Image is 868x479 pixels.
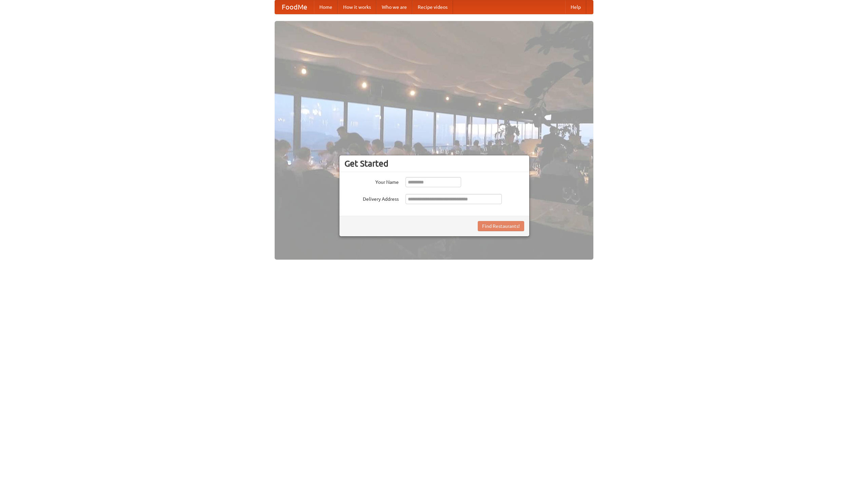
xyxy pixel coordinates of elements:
a: Who we are [376,0,412,14]
h3: Get Started [344,158,524,169]
label: Delivery Address [344,194,399,202]
a: How it works [338,0,376,14]
label: Your Name [344,177,399,186]
a: Help [565,0,586,14]
a: Recipe videos [412,0,453,14]
a: FoodMe [275,0,314,14]
a: Home [314,0,338,14]
button: Find Restaurants! [478,221,524,231]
